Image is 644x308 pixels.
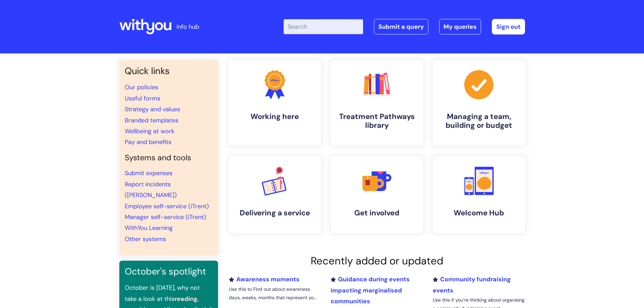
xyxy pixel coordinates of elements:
[125,66,213,76] h3: Quick links
[125,127,174,135] a: Wellbeing at work
[439,19,481,34] a: My queries
[125,138,171,146] a: Pay and benefits
[284,19,525,34] div: | -
[229,255,525,267] h2: Recently added or updated
[125,235,166,243] a: Other systems
[125,213,206,221] a: Manager self-service (iTrent)
[284,19,363,34] input: Search
[433,157,525,233] a: Welcome Hub
[125,180,177,199] a: Report incidents ([PERSON_NAME])
[229,60,321,146] a: Working here
[125,224,173,232] a: WithYou Learning
[125,116,178,124] a: Branded templates
[336,112,418,130] h4: Treatment Pathways library
[234,112,315,121] h4: Working here
[125,153,213,163] h4: Systems and tools
[336,209,418,217] h4: Get involved
[229,157,321,233] a: Delivering a service
[125,83,158,91] a: Our policies
[492,19,525,34] a: Sign out
[438,112,520,130] h4: Managing a team, building or budget
[433,60,525,146] a: Managing a team, building or budget
[125,202,209,210] a: Employee self-service (iTrent)
[234,209,315,217] h4: Delivering a service
[229,285,321,302] p: Use this to Find out about awareness days, weeks, months that represent yo...
[331,157,423,233] a: Get involved
[331,275,410,305] a: Guidance during events impacting marginalised communities
[433,275,511,294] a: Community fundraising events
[125,94,160,102] a: Useful forms
[229,275,300,283] a: Awareness moments
[438,209,520,217] h4: Welcome Hub
[176,21,199,32] p: info hub
[125,169,172,177] a: Submit expenses
[374,19,428,34] a: Submit a query
[125,266,213,277] h3: October's spotlight
[331,60,423,146] a: Treatment Pathways library
[125,105,180,113] a: Strategy and values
